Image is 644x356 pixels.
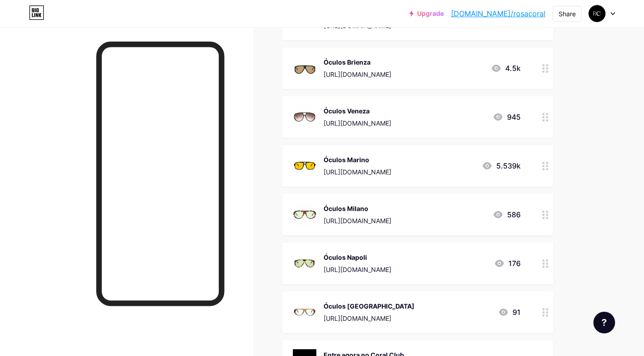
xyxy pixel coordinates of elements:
[493,112,521,122] div: 945
[324,301,414,311] div: Óculos [GEOGRAPHIC_DATA]
[324,106,391,116] div: Óculos Veneza
[588,5,606,22] img: rosacoral
[494,258,521,269] div: 176
[324,57,391,67] div: Óculos Brienza
[293,300,316,324] img: Óculos Mantova
[293,105,316,129] img: Óculos Veneza
[324,216,391,225] div: [URL][DOMAIN_NAME]
[293,154,316,178] img: Óculos Marino
[409,10,444,17] a: Upgrade
[293,56,316,80] img: Óculos Brienza
[493,209,521,220] div: 586
[491,63,521,74] div: 4.5k
[293,203,316,226] img: Óculos Milano
[324,204,391,213] div: Óculos Milano
[451,8,545,19] a: [DOMAIN_NAME]/rosacoral
[324,265,391,274] div: [URL][DOMAIN_NAME]
[293,252,316,275] img: Óculos Napoli
[324,253,391,262] div: Óculos Napoli
[324,314,414,323] div: [URL][DOMAIN_NAME]
[559,9,576,19] div: Share
[324,155,391,164] div: Óculos Marino
[324,70,391,79] div: [URL][DOMAIN_NAME]
[482,160,521,171] div: 5.539k
[498,307,521,318] div: 91
[324,167,391,177] div: [URL][DOMAIN_NAME]
[324,118,391,128] div: [URL][DOMAIN_NAME]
